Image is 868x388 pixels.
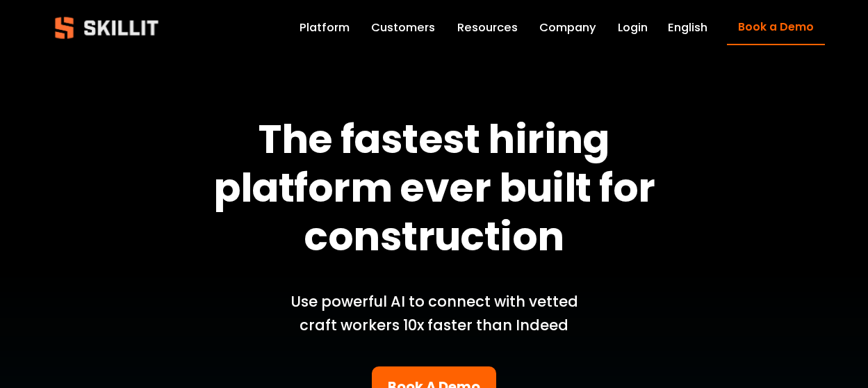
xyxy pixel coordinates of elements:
strong: The fastest hiring platform ever built for construction [213,111,663,264]
a: Company [539,18,596,38]
a: Book a Demo [727,10,824,45]
p: Use powerful AI to connect with vetted craft workers 10x faster than Indeed [274,290,595,337]
img: Skillit [43,7,170,49]
span: Resources [457,19,518,37]
div: language picker [668,18,707,38]
a: Platform [300,18,350,38]
a: Login [618,18,648,38]
span: English [668,19,707,37]
a: Customers [371,18,435,38]
a: folder dropdown [457,18,518,38]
